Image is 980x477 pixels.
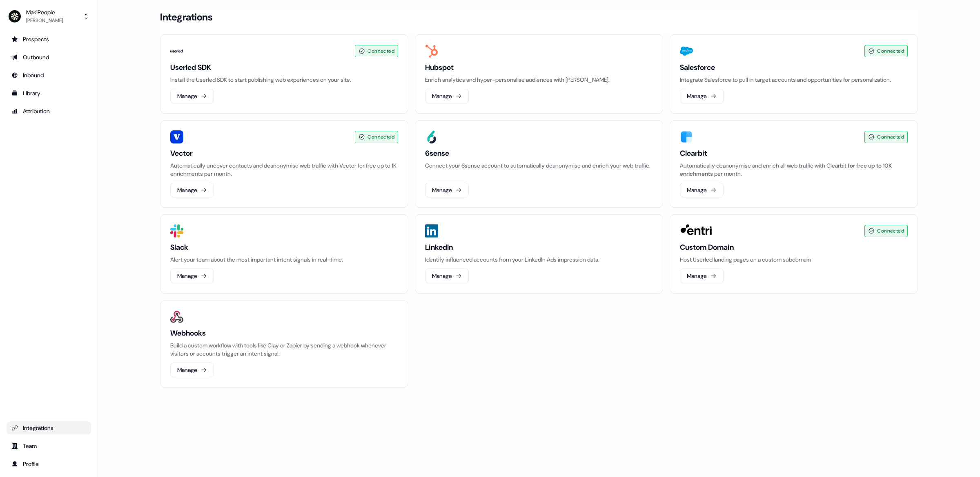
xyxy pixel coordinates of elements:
[170,89,214,103] button: Manage
[680,183,724,197] button: Manage
[170,161,398,178] p: Automatically uncover contacts and deanonymise web traffic with Vector for free up to 1K enrichme...
[680,76,908,84] p: Integrate Salesforce to pull in target accounts and opportunities for personalization.
[425,76,653,84] p: Enrich analytics and hyper-personalise audiences with [PERSON_NAME].
[170,130,183,143] img: Vector image
[425,269,469,283] button: Manage
[680,255,908,264] p: Host Userled landing pages on a custom subdomain
[367,133,394,141] span: Connected
[11,53,86,61] div: Outbound
[680,89,724,103] button: Manage
[170,183,214,197] button: Manage
[367,47,394,55] span: Connected
[680,242,908,252] h3: Custom Domain
[11,460,86,468] div: Profile
[7,439,91,452] a: Go to team
[425,242,653,252] h3: LinkedIn
[7,51,91,64] a: Go to outbound experience
[680,63,908,72] h3: Salesforce
[170,242,398,252] h3: Slack
[7,105,91,118] a: Go to attribution
[170,363,214,377] button: Manage
[425,63,653,72] h3: Hubspot
[11,442,86,450] div: Team
[680,161,908,178] div: Automatically deanonymise and enrich all web traffic with Clearbit per month.
[11,424,86,432] div: Integrations
[11,89,86,97] div: Library
[877,133,904,141] span: Connected
[7,421,91,434] a: Go to integrations
[170,269,214,283] button: Manage
[425,255,653,264] p: Identify influenced accounts from your LinkedIn Ads impression data.
[7,87,91,100] a: Go to templates
[7,33,91,46] a: Go to prospects
[26,8,63,16] div: MakiPeople
[170,76,398,84] p: Install the Userled SDK to start publishing web experiences on your site.
[170,148,398,158] h3: Vector
[877,227,904,235] span: Connected
[170,341,398,358] p: Build a custom workflow with tools like Clay or Zapier by sending a webhook whenever visitors or ...
[26,16,63,25] div: [PERSON_NAME]
[425,148,653,158] h3: 6sense
[680,148,908,158] h3: Clearbit
[170,255,398,264] p: Alert your team about the most important intent signals in real-time.
[11,107,86,115] div: Attribution
[7,457,91,470] a: Go to profile
[877,47,904,55] span: Connected
[425,161,653,170] p: Connect your 6sense account to automatically deanonymise and enrich your web traffic.
[425,183,469,197] button: Manage
[7,7,91,26] button: MakiPeople[PERSON_NAME]
[7,69,91,82] a: Go to Inbound
[680,269,724,283] button: Manage
[11,71,86,79] div: Inbound
[160,11,212,23] h3: Integrations
[170,328,398,338] h3: Webhooks
[170,63,398,72] h3: Userled SDK
[11,35,86,43] div: Prospects
[425,89,469,103] button: Manage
